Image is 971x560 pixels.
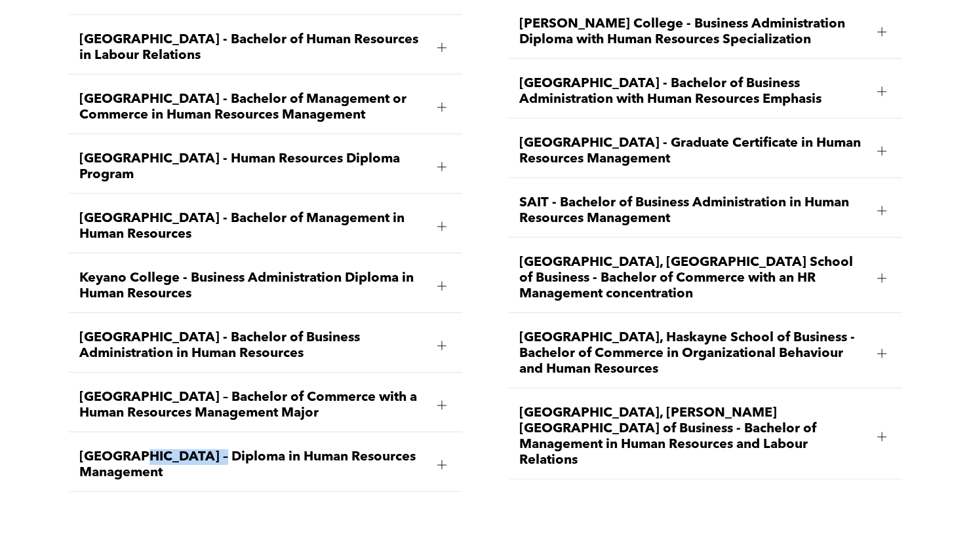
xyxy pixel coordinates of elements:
[519,136,867,167] span: [GEOGRAPHIC_DATA] - Graduate Certificate in Human Resources Management
[79,151,427,183] span: [GEOGRAPHIC_DATA] - Human Resources Diploma Program
[519,405,867,468] span: [GEOGRAPHIC_DATA], [PERSON_NAME][GEOGRAPHIC_DATA] of Business - Bachelor of Management in Human R...
[519,330,867,377] span: [GEOGRAPHIC_DATA], Haskayne School of Business - Bachelor of Commerce in Organizational Behaviour...
[519,195,867,227] span: SAIT - Bachelor of Business Administration in Human Resources Management
[519,76,867,107] span: [GEOGRAPHIC_DATA] - Bachelor of Business Administration with Human Resources Emphasis
[79,92,427,123] span: [GEOGRAPHIC_DATA] - Bachelor of Management or Commerce in Human Resources Management
[79,330,427,362] span: [GEOGRAPHIC_DATA] - Bachelor of Business Administration in Human Resources
[79,32,427,64] span: [GEOGRAPHIC_DATA] - Bachelor of Human Resources in Labour Relations
[79,211,427,242] span: [GEOGRAPHIC_DATA] - Bachelor of Management in Human Resources
[79,271,427,302] span: Keyano College - Business Administration Diploma in Human Resources
[79,390,427,421] span: [GEOGRAPHIC_DATA] – Bachelor of Commerce with a Human Resources Management Major
[79,449,427,481] span: [GEOGRAPHIC_DATA] – Diploma in Human Resources Management
[519,16,867,48] span: [PERSON_NAME] College - Business Administration Diploma with Human Resources Specialization
[519,255,867,302] span: [GEOGRAPHIC_DATA], [GEOGRAPHIC_DATA] School of Business - Bachelor of Commerce with an HR Managem...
